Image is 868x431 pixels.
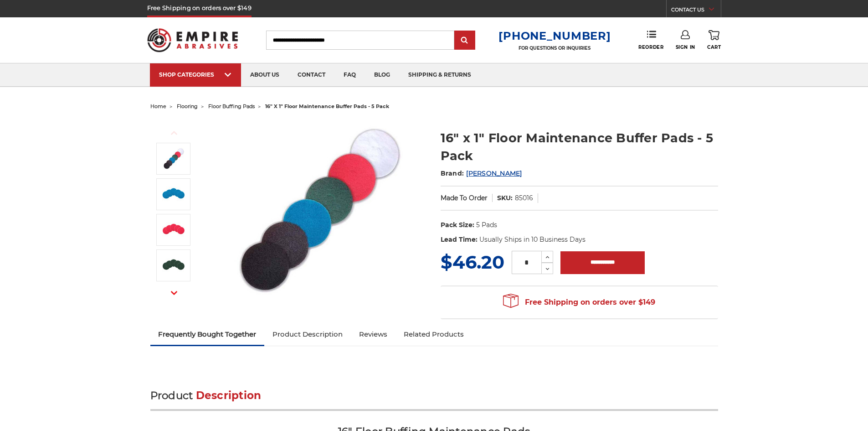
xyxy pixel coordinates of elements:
a: Reorder [638,30,663,50]
a: Reviews [351,324,395,344]
span: Brand: [441,169,464,177]
a: Cart [707,30,721,50]
div: SHOP CATEGORIES [159,71,232,78]
img: 16" Blue Floor Maintenance Buffer Pads - 5 Pack [162,183,185,206]
span: Made To Order [441,194,488,202]
a: shipping & returns [399,63,480,87]
img: 16" Red Floor Maintenance Buffer Pads - 5 Pack [162,218,185,241]
dt: Pack Size: [441,220,474,230]
h1: 16" x 1" Floor Maintenance Buffer Pads - 5 Pack [441,129,718,165]
button: Previous [163,123,185,143]
img: 16" Floor Maintenance Buffer Pads - 5 Pack [162,147,185,170]
a: floor buffing pads [208,103,255,109]
span: Cart [707,44,721,50]
dt: SKU: [497,193,513,203]
span: Description [196,389,262,402]
a: about us [241,63,288,87]
span: Sign In [676,44,695,50]
a: [PERSON_NAME] [466,169,522,177]
a: blog [365,63,399,87]
input: Submit [456,31,474,50]
a: home [150,103,166,109]
span: Product [150,389,193,402]
p: FOR QUESTIONS OR INQUIRIES [498,45,611,51]
dd: 85016 [515,193,533,203]
span: $46.20 [441,251,504,273]
dt: Lead Time: [441,235,478,244]
a: CONTACT US [671,5,721,17]
dd: 5 Pads [476,220,497,230]
button: Next [163,283,185,303]
dd: Usually Ships in 10 Business Days [479,235,586,244]
a: flooring [177,103,198,109]
span: 16" x 1" floor maintenance buffer pads - 5 pack [265,103,389,109]
img: Empire Abrasives [147,22,238,58]
a: Product Description [264,324,351,344]
a: contact [288,63,334,87]
span: Free Shipping on orders over $149 [503,293,655,312]
a: Related Products [395,324,472,344]
a: [PHONE_NUMBER] [498,29,611,42]
img: 16" Floor Maintenance Buffer Pads - 5 Pack [228,119,411,302]
a: Frequently Bought Together [150,324,265,344]
img: 16" Green Floor Maintenance Buffer Pads - 5 Pack [162,254,185,277]
span: Reorder [638,44,663,50]
a: faq [334,63,365,87]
